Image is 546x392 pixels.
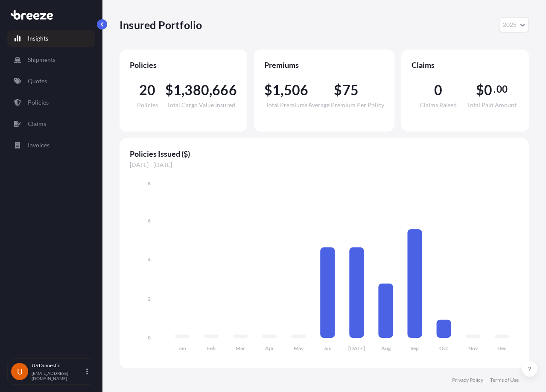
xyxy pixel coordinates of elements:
tspan: May [294,345,304,351]
span: Claims Raised [420,102,457,108]
tspan: 0 [148,334,151,341]
span: , [209,83,212,97]
span: 0 [484,83,492,97]
a: Claims [7,115,95,132]
span: . [493,86,496,93]
span: $ [165,83,173,97]
tspan: 2 [148,295,151,302]
p: Invoices [28,141,50,149]
span: Claims [412,60,519,70]
span: 1 [272,83,280,97]
a: Privacy Policy [452,377,483,383]
span: Premiums [264,60,384,70]
span: 20 [139,83,155,97]
tspan: Mar [236,345,245,351]
tspan: Dec [497,345,506,351]
span: 506 [284,83,309,97]
p: Insured Portfolio [120,18,202,32]
button: Year Selector [499,17,529,32]
span: 2025 [503,20,517,29]
span: 380 [184,83,209,97]
tspan: 6 [148,217,151,224]
a: Invoices [7,137,95,154]
span: Total Premiums [266,102,307,108]
p: [EMAIL_ADDRESS][DOMAIN_NAME] [32,371,85,381]
span: [DATE] - [DATE] [130,161,519,169]
a: Insights [7,30,95,47]
span: U [17,367,23,376]
p: Insights [28,34,48,43]
tspan: Feb [207,345,216,351]
a: Quotes [7,73,95,90]
tspan: Apr [265,345,274,351]
span: Total Cargo Value Insured [167,102,235,108]
span: 666 [212,83,237,97]
tspan: [DATE] [348,345,365,351]
span: $ [264,83,272,97]
span: , [181,83,184,97]
p: Shipments [28,56,55,64]
span: 00 [496,86,508,93]
span: $ [334,83,342,97]
tspan: Nov [468,345,478,351]
tspan: Oct [439,345,448,351]
p: US Domestic [32,362,85,369]
tspan: Aug [381,345,391,351]
tspan: 4 [148,256,151,263]
tspan: Jun [324,345,332,351]
a: Policies [7,94,95,111]
p: Quotes [28,77,47,85]
span: 1 [173,83,181,97]
span: Average Premium Per Policy [308,102,384,108]
span: 0 [434,83,442,97]
a: Terms of Use [490,377,519,383]
span: Total Paid Amount [467,102,517,108]
span: 75 [342,83,359,97]
p: Claims [28,120,46,128]
span: , [280,83,283,97]
a: Shipments [7,51,95,68]
tspan: 8 [148,180,151,187]
span: $ [476,83,484,97]
tspan: Sep [411,345,419,351]
span: Policies [130,60,237,70]
tspan: Jan [178,345,186,351]
p: Policies [28,98,49,107]
span: Policies Issued ($) [130,149,519,159]
span: Policies [137,102,158,108]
